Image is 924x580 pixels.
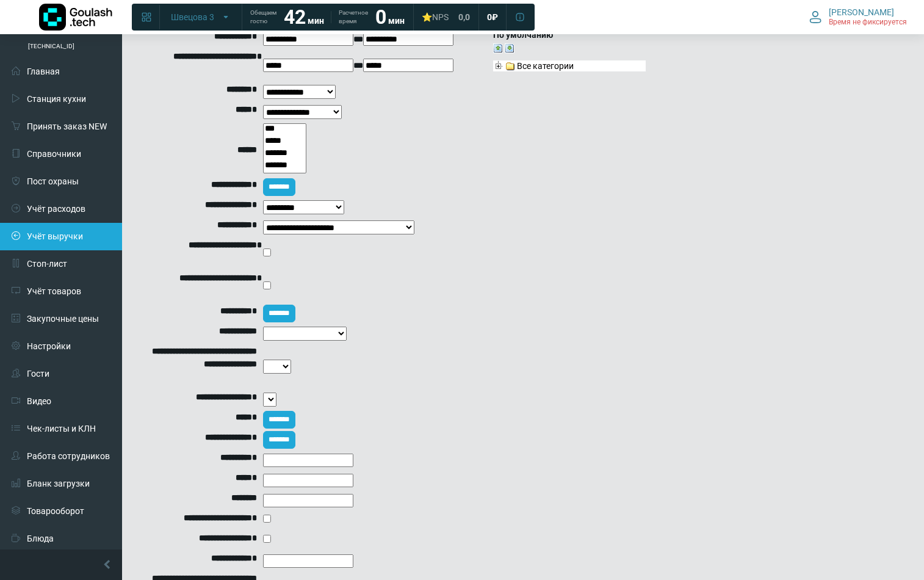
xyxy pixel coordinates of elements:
img: Логотип компании Goulash.tech [39,4,112,31]
a: Обещаем гостю 42 мин Расчетное время 0 мин [243,6,412,28]
span: мин [308,16,324,26]
img: Развернуть [505,43,514,53]
strong: 42 [284,5,306,29]
b: По умолчанию [493,30,553,40]
span: Расчетное время [339,9,368,26]
span: 0,0 [458,12,470,23]
div: ⭐ [422,12,449,23]
img: Свернуть [493,43,503,53]
a: Развернуть [505,43,514,53]
a: ⭐NPS 0,0 [414,6,477,28]
span: Время не фиксируется [829,18,907,27]
span: Швецова 3 [171,12,214,23]
strong: 0 [375,5,386,29]
a: 0 ₽ [480,6,505,28]
span: NPS [432,12,449,22]
span: [PERSON_NAME] [829,7,894,18]
a: Свернуть [493,43,503,53]
span: 0 [487,12,492,23]
span: Обещаем гостю [250,9,276,26]
span: мин [388,16,405,26]
span: ₽ [492,12,498,23]
button: Швецова 3 [164,7,238,27]
button: [PERSON_NAME] Время не фиксируется [802,4,914,30]
a: Все категории [504,60,575,70]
